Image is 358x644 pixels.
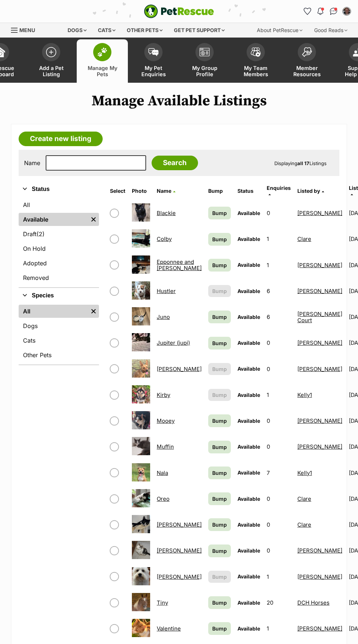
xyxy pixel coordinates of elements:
div: Status [19,197,99,287]
a: Favourites [301,5,313,17]
button: Bump [208,285,231,297]
span: Bump [212,521,227,528]
span: Bump [212,261,227,269]
a: Clare [297,495,311,502]
a: Bump [208,492,231,505]
a: [PERSON_NAME] [157,521,202,528]
img: Juno [132,307,150,325]
div: Dogs [62,23,92,38]
span: Available [237,314,260,320]
div: Cats [93,23,121,38]
a: Cats [19,334,99,347]
td: 0 [264,538,294,563]
a: Kelly1 [297,469,312,476]
a: Menu [11,23,40,36]
a: [PERSON_NAME] [297,625,342,632]
span: Available [237,444,260,450]
a: Tiny [157,599,168,606]
a: On Hold [19,242,99,255]
span: Bump [212,495,227,503]
a: Bump [208,207,231,219]
span: Available [237,210,260,216]
img: Scully [132,541,150,559]
a: Muffin [157,443,174,450]
a: Bump [208,414,231,427]
span: translation missing: en.admin.listings.index.attributes.enquiries [267,185,291,191]
span: Bump [212,287,227,295]
a: Listed by [297,188,324,194]
span: Name [157,188,171,194]
span: Available [237,288,260,294]
button: Species [19,291,99,300]
span: (2) [37,230,45,238]
a: Bump [208,311,231,323]
a: Mooey [157,417,175,424]
span: Bump [212,573,227,581]
img: pet-enquiries-icon-7e3ad2cf08bfb03b45e93fb7055b45f3efa6380592205ae92323e6603595dc1f.svg [148,48,159,56]
span: Available [237,418,260,424]
span: Available [237,392,260,398]
a: Bump [208,441,231,453]
a: Bump [208,259,231,272]
th: Select [107,182,128,200]
div: Good Reads [309,23,353,38]
td: 20 [264,590,294,615]
a: Enquiries [267,185,291,197]
a: Juno [157,313,170,320]
a: [PERSON_NAME] [297,210,342,216]
a: Clare [297,521,311,528]
a: Nala [157,469,168,476]
span: Bump [212,235,227,243]
span: Available [237,262,260,268]
a: Other Pets [19,348,99,362]
a: [PERSON_NAME] [297,262,342,269]
a: [PERSON_NAME] [297,443,342,450]
span: Menu [19,27,35,33]
a: Dogs [19,319,99,332]
button: Notifications [315,5,326,17]
td: 1 [264,382,294,407]
a: Bump [208,233,231,246]
span: Member Resources [290,65,323,77]
a: Remove filter [88,305,99,318]
a: All [19,198,99,211]
span: Available [237,469,260,476]
span: My Team Members [239,65,272,77]
td: 1 [264,564,294,589]
a: Bump [208,518,231,531]
label: Name [24,160,40,166]
a: PetRescue [144,4,214,18]
td: 1 [264,253,294,278]
span: Available [237,573,260,579]
span: Available [237,547,260,554]
a: Hustler [157,288,176,294]
img: team-members-icon-5396bd8760b3fe7c0b43da4ab00e1e3bb1a5d9ba89233759b79545d2d3fc5d0d.svg [251,47,261,57]
img: manage-my-pets-icon-02211641906a0b7f246fdf0571729dbe1e7629f14944591b6c1af311fb30b64b.svg [97,47,107,57]
div: Other pets [122,23,168,38]
td: 0 [264,434,294,459]
a: Blackie [157,210,176,216]
td: 1 [264,616,294,641]
a: Member Resources [281,39,332,83]
a: Valentine [157,625,181,632]
a: My Pet Enquiries [128,39,179,83]
a: Oreo [157,495,170,502]
a: Bump [208,545,231,557]
span: My Pet Enquiries [137,65,170,77]
span: Bump [212,625,227,632]
input: Search [152,156,198,170]
span: Bump [212,391,227,399]
a: [PERSON_NAME] [297,573,342,580]
a: Removed [19,271,99,284]
th: Status [235,182,263,200]
span: Available [237,522,260,528]
button: Bump [208,571,231,583]
a: Manage My Pets [77,39,128,83]
a: Bump [208,337,231,350]
a: Bump [208,622,231,635]
th: Bump [205,182,234,200]
img: notifications-46538b983faf8c2785f20acdc204bb7945ddae34d4c08c2a6579f10ce5e182be.svg [317,8,323,15]
td: 0 [264,486,294,511]
a: Kelly1 [297,391,312,398]
div: About PetRescue [252,23,308,38]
